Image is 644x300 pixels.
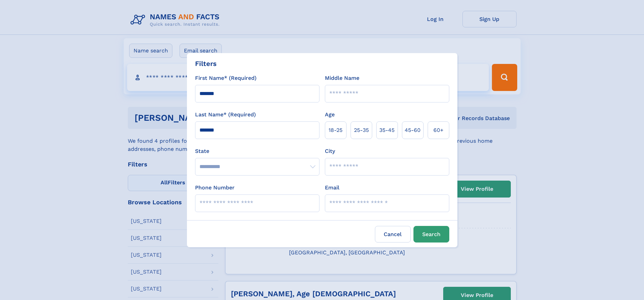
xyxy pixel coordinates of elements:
[405,126,421,134] span: 45‑60
[195,59,217,69] div: Filters
[379,126,395,134] span: 35‑45
[433,126,444,134] span: 60+
[354,126,369,134] span: 25‑35
[195,147,319,155] label: State
[195,184,235,192] label: Phone Number
[329,126,342,134] span: 18‑25
[195,74,257,82] label: First Name* (Required)
[325,147,335,155] label: City
[375,226,411,243] label: Cancel
[325,74,359,82] label: Middle Name
[413,226,449,243] button: Search
[325,184,339,192] label: Email
[325,111,335,119] label: Age
[195,111,256,119] label: Last Name* (Required)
